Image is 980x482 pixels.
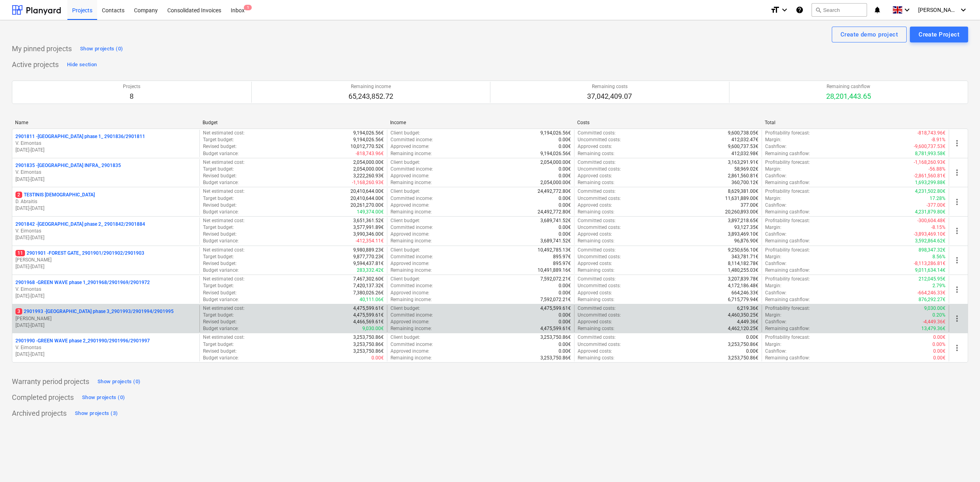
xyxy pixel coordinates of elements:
[765,305,810,312] p: Profitability forecast :
[559,282,571,289] p: 0.00€
[918,7,958,13] span: [PERSON_NAME] Zdanaviciene
[73,407,120,420] button: Show projects (3)
[725,209,758,215] p: 20,260,893.00€
[578,296,614,303] p: Remaining costs :
[765,188,810,195] p: Profitability forecast :
[578,143,612,150] p: Approved costs :
[203,217,245,224] p: Net estimated cost :
[352,179,384,186] p: -1,168,260.93€
[15,192,196,212] div: 2TESTINIS [DEMOGRAPHIC_DATA]D. Abraitis[DATE]-[DATE]
[765,276,810,282] p: Profitability forecast :
[350,188,384,195] p: 20,410,644.00€
[578,209,614,215] p: Remaining costs :
[390,188,420,195] p: Client budget :
[15,120,196,125] div: Name
[350,195,384,202] p: 20,410,644.00€
[915,209,946,215] p: 4,231,879.80€
[203,238,239,244] p: Budget variance :
[765,267,810,274] p: Remaining cashflow :
[353,217,384,224] p: 3,651,361.52€
[203,312,234,319] p: Target budget :
[203,166,234,173] p: Target budget :
[390,120,571,125] div: Income
[559,195,571,202] p: 0.00€
[728,267,758,274] p: 1,480,255.03€
[734,166,758,173] p: 58,969.02€
[538,188,571,195] p: 24,492,772.80€
[540,159,571,166] p: 2,054,000.00€
[728,188,758,195] p: 8,629,381.00€
[15,221,145,228] p: 2901842 - [GEOGRAPHIC_DATA] phase 2_ 2901842/2901884
[203,290,237,296] p: Revised budget :
[390,253,433,260] p: Committed income :
[728,282,758,289] p: 4,172,186.48€
[765,260,787,267] p: Cashflow :
[578,159,616,166] p: Committed costs :
[578,305,616,312] p: Committed costs :
[734,238,758,244] p: 96,876.90€
[559,224,571,231] p: 0.00€
[203,282,234,289] p: Target budget :
[932,282,946,289] p: 2.79%
[765,290,787,296] p: Cashflow :
[952,138,962,148] span: more_vert
[577,120,758,125] div: Costs
[919,29,959,40] div: Create Project
[915,267,946,274] p: 9,011,634.14€
[826,83,871,90] p: Remaining cashflow
[578,253,621,260] p: Uncommitted costs :
[578,231,612,238] p: Approved costs :
[350,202,384,209] p: 20,261,270.00€
[390,217,420,224] p: Client budget :
[390,173,429,179] p: Approved income :
[390,305,420,312] p: Client budget :
[578,188,616,195] p: Committed costs :
[917,217,946,224] p: -300,604.48€
[390,202,429,209] p: Approved income :
[765,231,787,238] p: Cashflow :
[12,60,59,69] p: Active projects
[915,150,946,157] p: 8,781,993.58€
[203,209,239,215] p: Budget variance :
[559,173,571,179] p: 0.00€
[932,253,946,260] p: 8.56%
[353,231,384,238] p: 3,990,346.00€
[348,83,393,90] p: Remaining income
[203,231,237,238] p: Revised budget :
[578,276,616,282] p: Committed costs :
[826,92,871,101] p: 28,201,443.65
[553,260,571,267] p: 895.97€
[353,130,384,136] p: 9,194,026.56€
[587,83,632,90] p: Remaining costs
[123,83,140,90] p: Projects
[578,312,621,319] p: Uncommitted costs :
[765,224,781,231] p: Margin :
[728,130,758,136] p: 9,600,738.05€
[15,308,22,315] span: 3
[914,260,946,267] p: -8,113,286.81€
[578,150,614,157] p: Remaining costs :
[731,150,758,157] p: 412,032.98€
[780,5,789,15] i: keyboard_arrow_down
[15,221,196,241] div: 2901842 -[GEOGRAPHIC_DATA] phase 2_ 2901842/2901884V. Eimontas[DATE]-[DATE]
[924,305,946,312] p: 9,030.00€
[765,179,810,186] p: Remaining cashflow :
[353,276,384,282] p: 7,467,302.60€
[98,377,140,386] div: Show projects (0)
[559,136,571,143] p: 0.00€
[796,5,804,15] i: Knowledge base
[812,3,867,17] button: Search
[353,159,384,166] p: 2,054,000.00€
[203,179,239,186] p: Budget variance :
[915,179,946,186] p: 1,693,299.88€
[203,276,245,282] p: Net estimated cost :
[353,260,384,267] p: 9,594,437.81€
[15,315,196,322] p: [PERSON_NAME]
[203,319,237,325] p: Revised budget :
[203,260,237,267] p: Revised budget :
[540,130,571,136] p: 9,194,026.56€
[915,188,946,195] p: 4,231,502.80€
[203,195,234,202] p: Target budget :
[15,338,196,358] div: 2901990 -GREEN WAVE phase 2_2901990/2901996/2901997V. Eimontas[DATE]-[DATE]
[12,44,72,54] p: My pinned projects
